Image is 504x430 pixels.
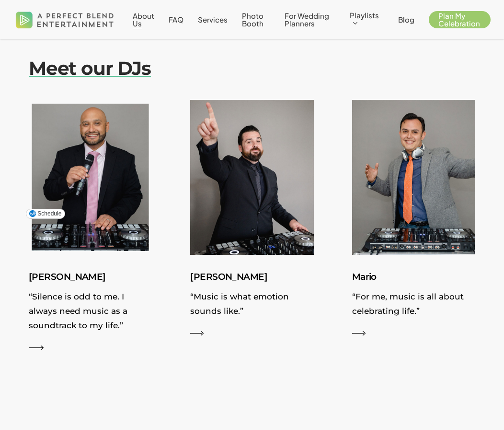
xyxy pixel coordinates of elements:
[13,4,116,36] img: A Perfect Blend Entertainment
[350,11,379,20] span: Playlists
[133,11,154,28] span: About Us
[169,15,183,24] span: FAQ
[133,12,154,27] a: About Us
[29,57,151,80] em: Meet our DJs
[26,209,65,219] button: Schedule
[198,15,228,24] span: Services
[29,289,152,337] p: “Silence is odd to me. I always need music as a soundtrack to my life.”
[285,11,329,28] span: For Wedding Planners
[429,12,491,27] a: Plan My Celebration
[398,15,414,24] span: Blog
[198,16,228,24] a: Services
[285,12,335,27] a: For Wedding Planners
[352,269,475,285] h3: Mario
[29,269,152,285] h3: [PERSON_NAME]
[438,11,480,28] span: Plan My Celebration
[190,289,313,323] p: “Music is what emotion sounds like.”
[169,16,183,24] a: FAQ
[190,269,313,285] h3: [PERSON_NAME]
[242,12,270,27] a: Photo Booth
[242,11,263,28] span: Photo Booth
[350,12,384,28] a: Playlists
[398,16,414,24] a: Blog
[352,289,475,323] p: “For me, music is all about celebrating life.”
[37,210,61,217] span: Schedule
